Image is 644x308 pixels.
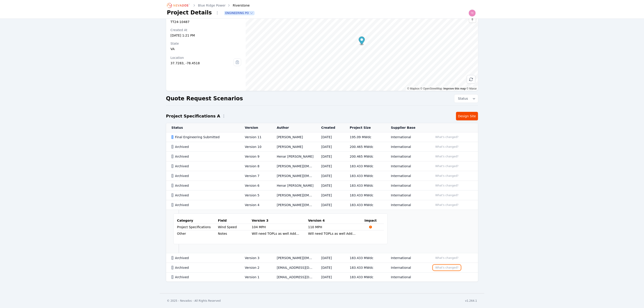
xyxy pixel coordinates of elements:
td: [PERSON_NAME][EMAIL_ADDRESS][PERSON_NAME][DOMAIN_NAME] [271,171,316,181]
div: Location [171,55,234,60]
td: Version 8 [239,161,271,171]
h1: Project Details [167,9,212,16]
div: [DATE] 1:21 PM [171,33,241,38]
button: What's changed? [433,265,461,270]
td: International [385,152,428,161]
td: Version 6 [239,181,271,191]
button: What's changed? [433,135,461,140]
th: Version 3 [252,217,308,224]
td: International [385,263,428,273]
div: Archived [172,145,237,149]
button: Status [454,94,478,103]
th: Impact [364,217,384,224]
td: Other [177,230,218,237]
td: Version 5 [239,191,271,200]
tr: ArchivedVersion 2[EMAIL_ADDRESS][DOMAIN_NAME][DATE]183.433 MWdcInternationalWhat's changed? [166,263,478,273]
td: Will need TOPLs as well Added DWG [DATE] Nevados Assumed: Exposure C, Seismic Design Category D, ... [252,230,308,237]
div: Map marker [359,37,365,46]
td: 195.09 MWdc [344,132,386,142]
td: Version 7 [239,171,271,181]
td: [PERSON_NAME] [271,132,316,142]
button: What's changed? [433,255,461,260]
div: 37.7283, -78.4518 [171,61,234,65]
nav: Breadcrumb [167,2,250,9]
td: 183.433 MWdc [344,161,386,171]
th: Author [271,123,316,132]
tr: ArchivedVersion 3[PERSON_NAME][EMAIL_ADDRESS][PERSON_NAME][DOMAIN_NAME][DATE]183.433 MWdcInternat... [166,253,478,263]
div: Archived [172,174,237,178]
td: [PERSON_NAME] [271,142,316,152]
td: [DATE] [316,181,344,191]
div: Riverstone [227,3,250,8]
td: 183.433 MWdc [344,181,386,191]
td: [DATE] [316,132,344,142]
td: Version 3 [239,253,271,263]
td: Version 11 [239,132,271,142]
div: State [171,41,241,46]
td: [EMAIL_ADDRESS][DOMAIN_NAME] [271,273,316,282]
th: Version [239,123,271,132]
canvas: Map [246,1,478,91]
td: [PERSON_NAME][EMAIL_ADDRESS][PERSON_NAME][DOMAIN_NAME] [271,191,316,200]
th: Created [316,123,344,132]
div: Archived [172,256,237,260]
td: [DATE] [316,253,344,263]
div: TT24-10487 [171,20,241,24]
div: Archived [172,154,237,159]
button: What's changed? [433,202,461,207]
td: International [385,132,428,142]
td: Henar [PERSON_NAME] [271,181,316,191]
tr: ArchivedVersion 6Henar [PERSON_NAME][DATE]183.433 MWdcInternationalWhat's changed? [166,181,478,191]
tr: ArchivedVersion 4[PERSON_NAME][EMAIL_ADDRESS][PERSON_NAME][DOMAIN_NAME][DATE]183.433 MWdcInternat... [166,200,478,210]
td: 183.433 MWdc [344,171,386,181]
div: Archived [172,203,237,207]
td: International [385,161,428,171]
th: Category [177,217,218,224]
button: Reset bearing to north [469,16,476,23]
td: [DATE] [316,161,344,171]
td: 183.433 MWdc [344,273,386,282]
td: International [385,171,428,181]
button: Engineering PO [225,11,254,15]
tr: ArchivedVersion 1[EMAIL_ADDRESS][DOMAIN_NAME][DATE]183.433 MWdcInternational [166,273,478,282]
h2: Quote Request Scenarios [166,95,243,102]
div: Archived [172,275,237,279]
td: [PERSON_NAME][EMAIL_ADDRESS][PERSON_NAME][DOMAIN_NAME] [271,253,316,263]
td: Version 4 [239,200,271,210]
td: [DATE] [316,273,344,282]
td: 200.465 MWdc [344,142,386,152]
td: 183.433 MWdc [344,191,386,200]
th: Project Size [344,123,386,132]
td: Henar [PERSON_NAME] [271,152,316,161]
a: Improve this map [443,87,466,90]
td: [DATE] [316,142,344,152]
td: [DATE] [316,191,344,200]
tr: Final Engineering SubmittedVersion 11[PERSON_NAME][DATE]195.09 MWdcInternationalWhat's changed? [166,132,478,142]
span: Status [456,96,468,101]
button: What's changed? [433,144,461,149]
button: What's changed? [433,183,461,188]
div: Archived [172,164,237,168]
td: 183.433 MWdc [344,263,386,273]
th: Supplier Base [385,123,428,132]
td: International [385,253,428,263]
td: Version 1 [239,273,271,282]
td: Will need TOPLs as well Added DWG [DATE] Nevados Assumed: 110 mph wind per ASCE 7-16, Exposure C,... [308,230,364,237]
td: [DATE] [316,171,344,181]
span: Reset bearing to north [469,16,476,23]
div: © 2025 - Nevados - All Rights Reserved [167,299,221,303]
td: Notes [218,230,252,237]
td: 110 MPH [308,224,364,230]
td: International [385,142,428,152]
tr: ArchivedVersion 10[PERSON_NAME][DATE]200.465 MWdcInternationalWhat's changed? [166,142,478,152]
a: Mapbox [407,87,420,90]
tr: ArchivedVersion 9Henar [PERSON_NAME][DATE]200.465 MWdcInternationalWhat's changed? [166,152,478,161]
td: 200.465 MWdc [344,152,386,161]
td: Version 2 [239,263,271,273]
h2: Project Specifications A [166,113,220,119]
tr: ArchivedVersion 7[PERSON_NAME][EMAIL_ADDRESS][PERSON_NAME][DOMAIN_NAME][DATE]183.433 MWdcInternat... [166,171,478,181]
th: Status [166,123,240,132]
div: VA [171,47,241,51]
a: Blue Ridge Power [198,3,226,8]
